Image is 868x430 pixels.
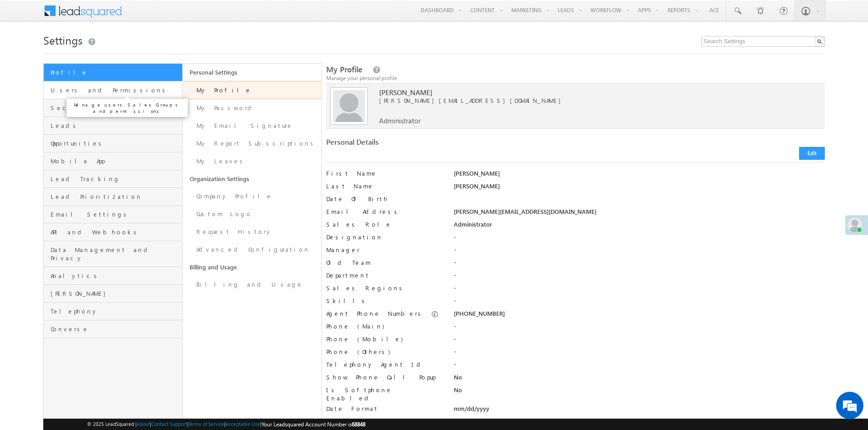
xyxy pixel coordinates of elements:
[326,335,403,343] label: Phone (Mobile)
[51,289,180,298] span: [PERSON_NAME]
[326,246,441,254] label: Manager
[51,246,180,262] span: Data Management and Privacy
[326,417,441,425] label: Time Zone
[454,182,824,195] div: [PERSON_NAME]
[326,74,825,82] div: Manage your personal profile
[44,285,182,303] a: [PERSON_NAME]
[454,373,824,386] div: No
[454,335,824,348] div: -
[44,99,182,117] a: Security
[44,267,182,285] a: Analytics
[379,96,778,105] span: [PERSON_NAME][EMAIL_ADDRESS][DOMAIN_NAME]
[326,297,441,305] label: Skills
[51,210,180,218] span: Email Settings
[44,303,182,320] a: Telephony
[51,104,180,112] span: Security
[43,33,82,47] span: Settings
[454,246,824,258] div: -
[183,223,321,241] a: Request History
[454,360,824,373] div: -
[44,206,182,223] a: Email Settings
[183,205,321,223] a: Custom Logo
[183,99,321,117] a: My Password
[183,241,321,258] a: Advanced Configuration
[326,405,441,413] label: Date Format
[44,170,182,188] a: Lead Tracking
[799,147,825,160] button: Edit
[51,325,180,333] span: Converse
[454,297,824,309] div: -
[454,348,824,360] div: -
[44,320,182,338] a: Converse
[454,233,824,246] div: -
[183,117,321,135] a: My Email Signature
[44,223,182,241] a: API and Webhooks
[326,64,362,75] span: My Profile
[183,152,321,170] a: My Leaves
[262,421,365,428] span: Your Leadsquared Account Number is
[326,360,441,369] label: Telephony Agent Id
[454,271,824,284] div: -
[151,421,187,427] a: Contact Support
[326,309,424,318] label: Agent Phone Numbers
[183,170,321,187] a: Organization Settings
[454,386,824,399] div: No
[326,233,441,241] label: Designation
[44,117,182,135] a: Leads
[44,64,182,81] a: Profile
[326,207,441,216] label: Email Address
[326,169,441,177] label: First Name
[326,322,441,330] label: Phone (Main)
[70,101,184,114] p: Manage users, Sales Groups and permissions
[51,139,180,147] span: Opportunities
[51,68,180,76] span: Profile
[183,81,321,99] a: My Profile
[189,421,224,427] a: Terms of Service
[44,188,182,206] a: Lead Prioritization
[44,152,182,170] a: Mobile App
[326,271,441,279] label: Department
[87,420,365,429] span: © 2025 LeadSquared | | | | |
[51,307,180,315] span: Telephony
[454,284,824,297] div: -
[51,228,180,236] span: API and Webhooks
[454,417,824,430] div: (GMT-05:00) Eastern Time ([GEOGRAPHIC_DATA] and [GEOGRAPHIC_DATA])
[51,86,180,94] span: Users and Permissions
[137,421,150,427] a: About
[44,81,182,99] a: Users and Permissions
[454,405,824,417] div: mm/dd/yyyy
[454,220,824,233] div: Administrator
[326,258,441,267] label: Old Team
[183,258,321,276] a: Billing and Usage
[326,182,441,190] label: Last Name
[454,169,824,182] div: [PERSON_NAME]
[379,116,421,125] span: Administrator
[701,36,825,47] input: Search Settings
[326,348,441,356] label: Phone (Others)
[44,135,182,152] a: Opportunities
[51,192,180,201] span: Lead Prioritization
[51,157,180,165] span: Mobile App
[352,421,365,428] span: 68848
[454,207,824,220] div: [PERSON_NAME][EMAIL_ADDRESS][DOMAIN_NAME]
[51,121,180,130] span: Leads
[326,220,441,228] label: Sales Role
[326,195,441,203] label: Date Of Birth
[326,373,441,381] label: Show Phone Call Popup
[183,64,321,81] a: Personal Settings
[44,241,182,267] a: Data Management and Privacy
[326,138,569,151] div: Personal Details
[454,322,824,335] div: -
[326,284,441,292] label: Sales Regions
[183,276,321,293] a: Billing and Usage
[183,187,321,205] a: Company Profile
[454,309,824,322] div: [PHONE_NUMBER]
[326,386,441,402] label: Is Softphone Enabled
[454,258,824,271] div: -
[183,135,321,152] a: My Report Subscriptions
[226,421,260,427] a: Acceptable Use
[51,272,180,280] span: Analytics
[51,175,180,183] span: Lead Tracking
[379,88,778,96] span: [PERSON_NAME]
